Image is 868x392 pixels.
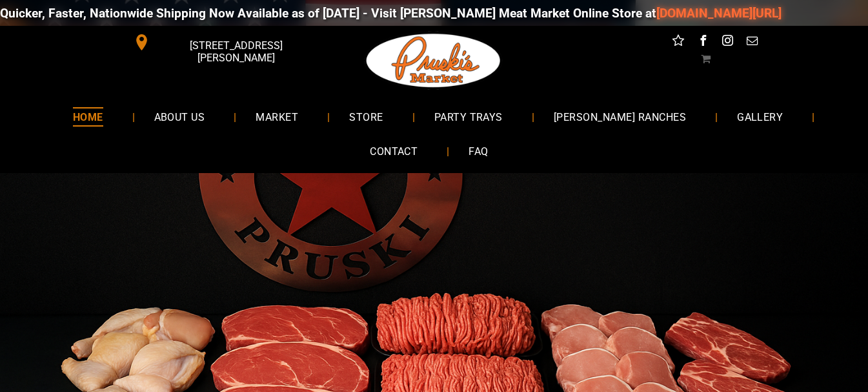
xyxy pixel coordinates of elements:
[236,99,318,134] a: MARKET
[670,32,687,52] a: Social network
[534,99,705,134] a: [PERSON_NAME] RANCHES
[54,99,123,134] a: HOME
[718,99,802,134] a: GALLERY
[719,32,736,52] a: instagram
[415,99,522,134] a: PARTY TRAYS
[125,32,322,52] a: [STREET_ADDRESS][PERSON_NAME]
[694,32,711,52] a: facebook
[135,99,225,134] a: ABOUT US
[152,33,319,70] span: [STREET_ADDRESS][PERSON_NAME]
[364,26,503,96] img: Pruski-s+Market+HQ+Logo2-259w.png
[449,134,507,169] a: FAQ
[350,134,437,169] a: CONTACT
[743,32,760,52] a: email
[330,99,402,134] a: STORE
